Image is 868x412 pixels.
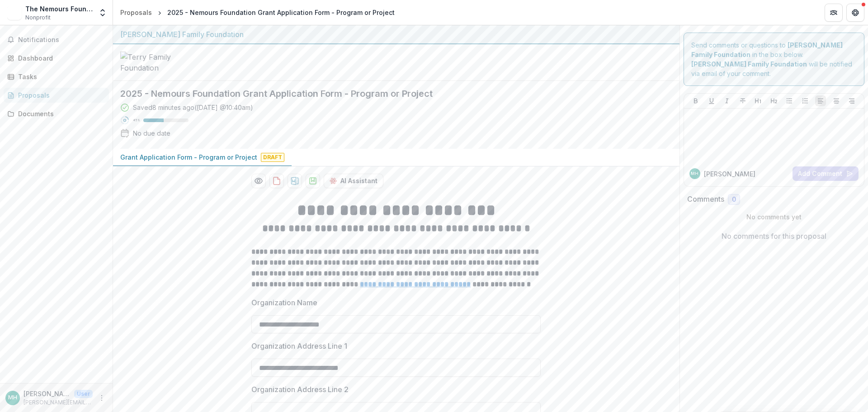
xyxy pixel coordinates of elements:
div: Documents [18,109,102,118]
button: Notifications [4,33,109,47]
div: Proposals [18,90,102,100]
button: AI Assistant [324,174,383,188]
button: Bold [690,95,701,106]
div: Maggie Hightower [8,395,17,401]
button: Preview 9967011f-452e-4a62-8deb-539c56919a1f-0.pdf [251,174,266,188]
button: Add Comment [793,166,859,181]
span: 0 [732,196,736,204]
button: download-proposal [306,174,320,188]
button: Align Left [815,95,826,106]
p: [PERSON_NAME][EMAIL_ADDRESS][PERSON_NAME][DOMAIN_NAME] [24,398,93,407]
div: 2025 - Nemours Foundation Grant Application Form - Program or Project [167,8,395,17]
div: Maggie Hightower [691,171,698,176]
p: 45 % [133,117,140,123]
button: Underline [706,95,717,106]
button: Align Center [831,95,842,106]
p: Organization Name [251,297,317,308]
div: Dashboard [18,53,102,63]
p: Organization Address Line 1 [251,341,347,351]
a: Dashboard [4,51,109,66]
button: More [96,393,107,403]
a: Proposals [117,6,156,19]
p: [PERSON_NAME] [704,169,755,179]
nav: breadcrumb [117,6,398,19]
button: Get Help [846,4,864,22]
span: Nonprofit [25,14,51,22]
a: Proposals [4,88,109,103]
button: download-proposal [288,174,302,188]
button: Italicize [722,95,732,106]
p: Grant Application Form - Program or Project [120,152,257,162]
div: The Nemours Foundation [25,4,93,14]
h2: Comments [687,195,724,204]
button: Ordered List [800,95,811,106]
img: Terry Family Foundation [120,52,211,73]
div: Saved 8 minutes ago ( [DATE] @ 10:40am ) [133,103,253,112]
a: Tasks [4,69,109,84]
div: Proposals [120,8,152,17]
button: Heading 1 [753,95,764,106]
button: Open entity switcher [96,4,109,22]
button: Align Right [846,95,857,106]
button: Heading 2 [769,95,779,106]
span: Notifications [18,36,105,44]
h2: 2025 - Nemours Foundation Grant Application Form - Program or Project [120,88,658,99]
div: [PERSON_NAME] Family Foundation [120,29,672,40]
a: Documents [4,106,109,121]
div: Tasks [18,72,102,81]
button: Strike [737,95,748,106]
div: No due date [133,128,170,138]
p: No comments yet [687,212,861,222]
img: The Nemours Foundation [7,5,22,20]
strong: [PERSON_NAME] Family Foundation [691,60,807,68]
p: No comments for this proposal [722,231,826,242]
p: [PERSON_NAME] [24,389,71,398]
button: download-proposal [269,174,284,188]
button: Partners [825,4,843,22]
p: User [74,390,93,398]
button: Bullet List [784,95,795,106]
p: Organization Address Line 2 [251,384,349,395]
div: Send comments or questions to in the box below. will be notified via email of your comment. [684,33,865,86]
span: Draft [261,153,284,162]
